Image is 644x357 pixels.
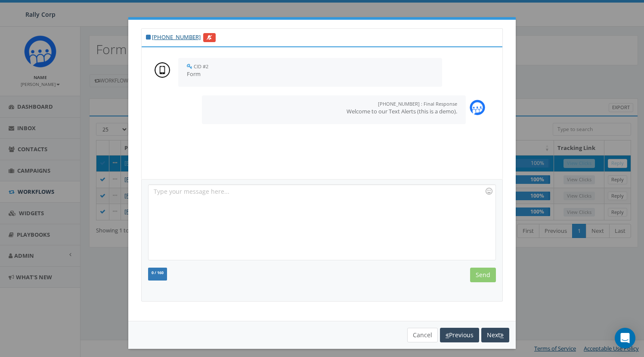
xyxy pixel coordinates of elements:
[615,328,635,348] div: Open Intercom Messenger
[378,101,457,107] small: [PHONE_NUMBER] : Final Response
[152,270,164,275] span: 0 / 160
[211,107,457,116] p: Welcome to our Text Alerts (this is a demo).
[152,33,201,41] a: [PHONE_NUMBER]
[440,328,479,342] button: Previous
[155,62,170,78] img: person-7663c4fa307d6c3c676fe4775fa3fa0625478a53031cd108274f5a685e757777.png
[470,268,496,282] input: Send
[146,34,151,40] i: This phone number is subscribed and will receive texts.
[407,328,438,342] button: Cancel
[187,70,433,78] p: Form
[481,328,509,342] button: Next
[194,63,208,70] small: CID #2
[470,100,485,115] img: Icon_1.png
